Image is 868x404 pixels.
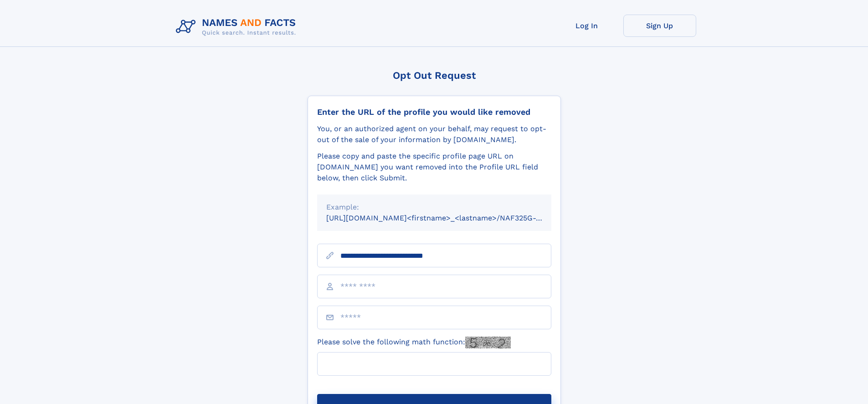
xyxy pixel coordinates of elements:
div: You, or an authorized agent on your behalf, may request to opt-out of the sale of your informatio... [317,123,551,145]
a: Sign Up [623,15,696,37]
label: Please solve the following math function: [317,337,511,348]
img: Logo Names and Facts [172,15,303,39]
div: Example: [326,202,542,213]
a: Log In [550,15,623,37]
div: Enter the URL of the profile you would like removed [317,107,551,117]
small: [URL][DOMAIN_NAME]<firstname>_<lastname>/NAF325G-xxxxxxxx [326,214,569,222]
div: Opt Out Request [308,70,561,81]
div: Please copy and paste the specific profile page URL on [DOMAIN_NAME] you want removed into the Pr... [317,151,551,184]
